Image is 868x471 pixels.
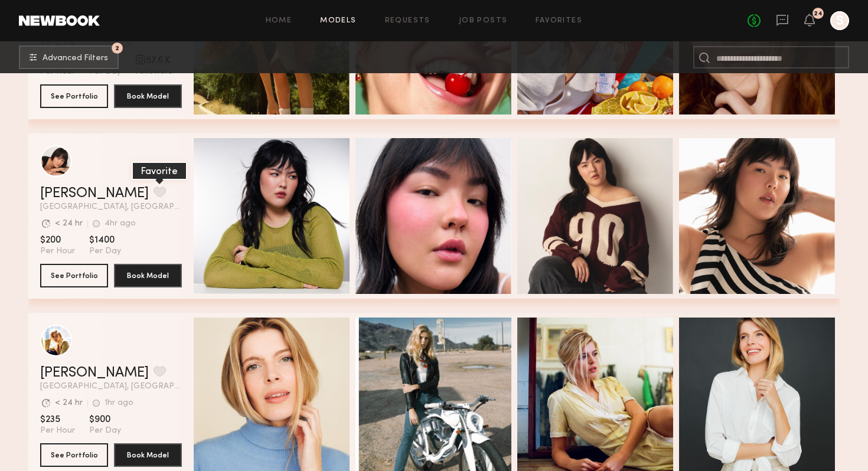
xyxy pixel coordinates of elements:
[115,45,119,51] span: 2
[40,246,75,257] span: Per Hour
[114,264,182,287] button: Book Model
[19,45,119,69] button: 2Advanced Filters
[105,399,133,407] div: 1hr ago
[89,246,121,257] span: Per Day
[266,17,292,25] a: Home
[830,11,849,30] a: S
[320,17,356,25] a: Models
[89,234,121,246] span: $1400
[40,443,108,467] button: See Portfolio
[43,54,108,63] span: Advanced Filters
[814,11,823,17] div: 24
[536,17,582,25] a: Favorites
[89,426,121,436] span: Per Day
[105,220,136,228] div: 4hr ago
[40,414,75,426] span: $235
[385,17,430,25] a: Requests
[114,443,182,467] button: Book Model
[40,264,108,287] button: See Portfolio
[40,187,149,201] a: [PERSON_NAME]
[40,426,75,436] span: Per Hour
[40,234,75,246] span: $200
[55,399,83,407] div: < 24 hr
[55,220,83,228] div: < 24 hr
[40,203,182,211] span: [GEOGRAPHIC_DATA], [GEOGRAPHIC_DATA]
[40,382,182,391] span: [GEOGRAPHIC_DATA], [GEOGRAPHIC_DATA]
[89,414,121,426] span: $900
[40,84,108,108] button: See Portfolio
[114,84,182,108] button: Book Model
[40,366,149,380] a: [PERSON_NAME]
[459,17,508,25] a: Job Posts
